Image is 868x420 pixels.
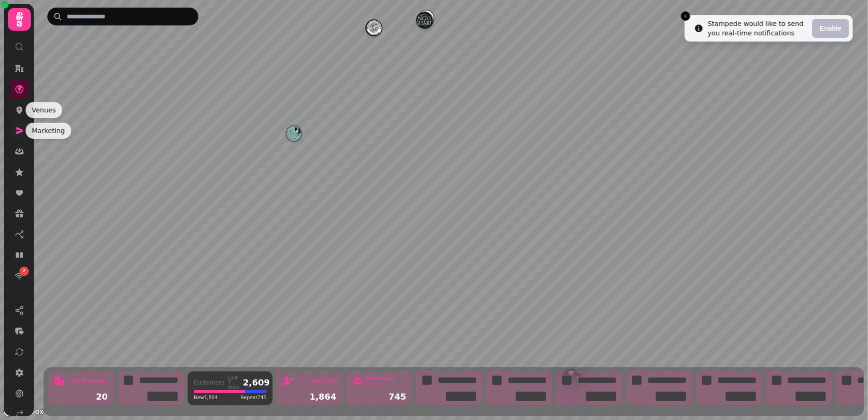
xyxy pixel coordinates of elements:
div: Marketing [26,123,71,139]
span: 2 [23,268,26,275]
button: Gordon Street Coffee - Glasgow [366,20,381,35]
a: 2 [10,267,29,286]
div: Map marker [366,20,381,38]
div: Customers [194,380,224,386]
div: New (7d) [310,378,336,384]
div: Last 7 days [228,376,240,390]
div: Map marker [286,126,301,144]
button: The Tipsy Bird [286,126,301,141]
div: Stampede would like to send you real-time notifications [708,19,808,38]
span: Repeat 745 [241,394,266,401]
a: Mapbox logo [3,406,44,417]
button: Enable [812,19,849,38]
button: Waxy O'Connor's Glasgow [367,20,382,35]
div: Returning (7d) [366,376,406,387]
div: 745 [352,393,406,401]
div: 2,609 [243,378,270,387]
div: Venues [26,102,62,118]
div: 1,864 [283,393,336,401]
button: Close toast [681,11,690,21]
div: 20 [54,393,108,401]
span: New 1,864 [194,394,217,401]
div: Map marker [367,20,382,38]
div: Total Venues [72,378,108,384]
